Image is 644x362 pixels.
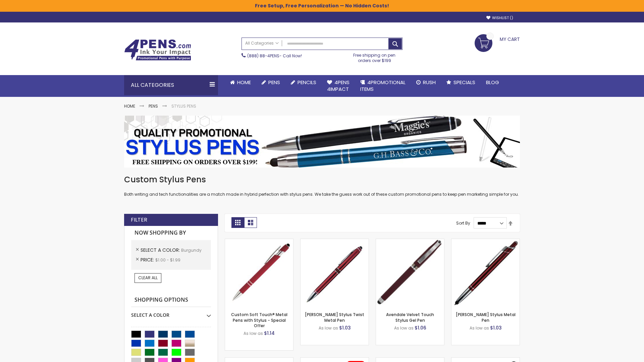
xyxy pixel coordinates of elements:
span: Select A Color [141,247,181,253]
img: 4Pens Custom Pens and Promotional Products [124,39,191,61]
a: Custom Soft Touch® Metal Pens with Stylus-Burgundy [225,239,293,244]
span: Blog [486,79,499,86]
span: Specials [453,79,475,86]
img: Olson Stylus Metal Pen-Burgundy [451,239,520,307]
strong: Stylus Pens [171,103,196,109]
span: Rush [423,79,436,86]
label: Sort By [456,220,470,226]
span: Pens [268,79,280,86]
span: As low as [244,330,263,336]
h1: Custom Stylus Pens [124,174,520,185]
a: Clear All [135,273,161,283]
span: Clear All [138,275,158,281]
img: Custom Soft Touch® Metal Pens with Stylus-Burgundy [225,239,293,307]
img: Stylus Pens [124,116,520,168]
span: $1.00 - $1.99 [155,257,180,263]
a: Pencils [285,75,322,90]
span: $1.06 [415,324,426,331]
span: $1.03 [339,324,351,331]
a: Olson Stylus Metal Pen-Burgundy [451,239,520,244]
span: $1.03 [490,324,502,331]
span: 4PROMOTIONAL ITEMS [360,79,406,93]
span: Pencils [298,79,316,86]
a: Wishlist [486,15,513,20]
img: Colter Stylus Twist Metal Pen-Burgundy [301,239,369,307]
a: Pens [149,103,158,109]
a: Avendale Velvet Touch Stylus Gel Pen [386,312,434,323]
a: [PERSON_NAME] Stylus Metal Pen [456,312,516,323]
a: Specials [441,75,481,90]
a: (888) 88-4PENS [247,53,279,59]
a: Avendale Velvet Touch Stylus Gel Pen-Burgundy [376,239,444,244]
span: Home [237,79,251,86]
div: Both writing and tech functionalities are a match made in hybrid perfection with stylus pens. We ... [124,174,520,197]
span: Price [141,256,155,263]
div: Free shipping on pen orders over $199 [346,50,403,63]
a: Pens [256,75,285,90]
a: 4PROMOTIONALITEMS [355,75,411,97]
span: All Categories [245,41,279,46]
span: Burgundy [181,247,202,253]
span: - Call Now! [247,53,302,59]
span: As low as [470,325,489,331]
span: As low as [319,325,338,331]
a: Blog [481,75,504,90]
span: $1.14 [264,330,275,337]
a: Rush [411,75,441,90]
div: Select A Color [131,307,211,318]
a: Colter Stylus Twist Metal Pen-Burgundy [301,239,369,244]
span: 4Pens 4impact [327,79,350,93]
a: Home [124,103,135,109]
strong: Shopping Options [131,293,211,307]
a: All Categories [242,38,282,49]
div: All Categories [124,75,218,95]
strong: Filter [131,216,147,224]
a: Home [225,75,256,90]
a: [PERSON_NAME] Stylus Twist Metal Pen [305,312,364,323]
strong: Now Shopping by [131,226,211,240]
strong: Grid [231,217,244,228]
span: As low as [394,325,414,331]
a: 4Pens4impact [322,75,355,97]
img: Avendale Velvet Touch Stylus Gel Pen-Burgundy [376,239,444,307]
a: Custom Soft Touch® Metal Pens with Stylus - Special Offer [231,312,287,328]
